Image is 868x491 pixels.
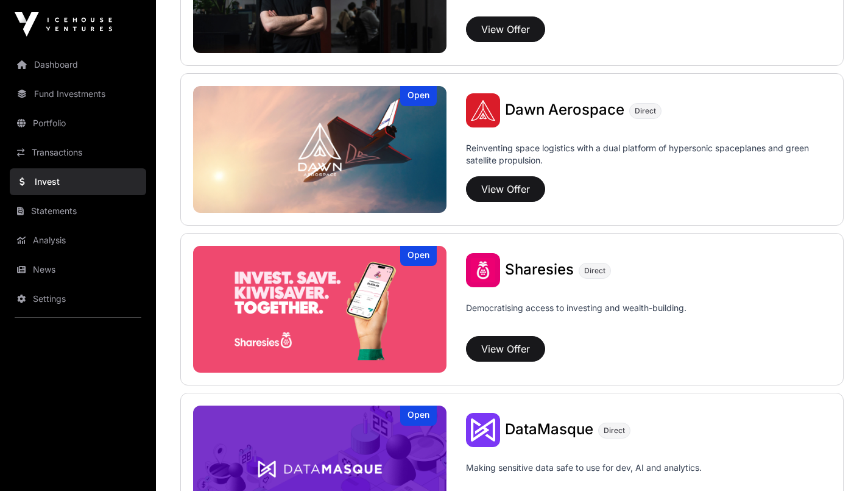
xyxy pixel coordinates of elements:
[400,86,437,106] div: Open
[466,253,500,287] img: Sharesies
[193,246,446,373] a: SharesiesOpen
[193,86,446,213] a: Dawn AerospaceOpen
[10,51,146,78] a: Dashboard
[10,139,146,166] a: Transactions
[466,142,831,171] p: Reinventing space logistics with a dual platform of hypersonic spaceplanes and green satellite pr...
[505,101,624,118] span: Dawn Aerospace
[584,266,605,276] span: Direct
[505,262,574,278] a: Sharesies
[466,302,686,331] p: Democratising access to investing and wealth-building.
[10,168,146,195] a: Invest
[400,246,437,266] div: Open
[466,93,500,127] img: Dawn Aerospace
[466,413,500,447] img: DataMasque
[10,285,146,312] a: Settings
[10,256,146,283] a: News
[505,260,574,278] span: Sharesies
[400,406,437,426] div: Open
[635,106,656,116] span: Direct
[10,110,146,137] a: Portfolio
[505,420,593,438] span: DataMasque
[10,227,146,254] a: Analysis
[505,422,593,438] a: DataMasque
[10,81,146,107] a: Fund Investments
[15,12,112,37] img: Icehouse Ventures Logo
[466,462,702,491] p: Making sensitive data safe to use for dev, AI and analytics.
[466,176,545,202] button: View Offer
[193,86,446,213] img: Dawn Aerospace
[807,432,868,491] iframe: Chat Widget
[466,336,545,362] button: View Offer
[466,16,545,42] button: View Offer
[193,246,446,373] img: Sharesies
[10,198,146,224] a: Statements
[604,426,625,435] span: Direct
[505,102,624,118] a: Dawn Aerospace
